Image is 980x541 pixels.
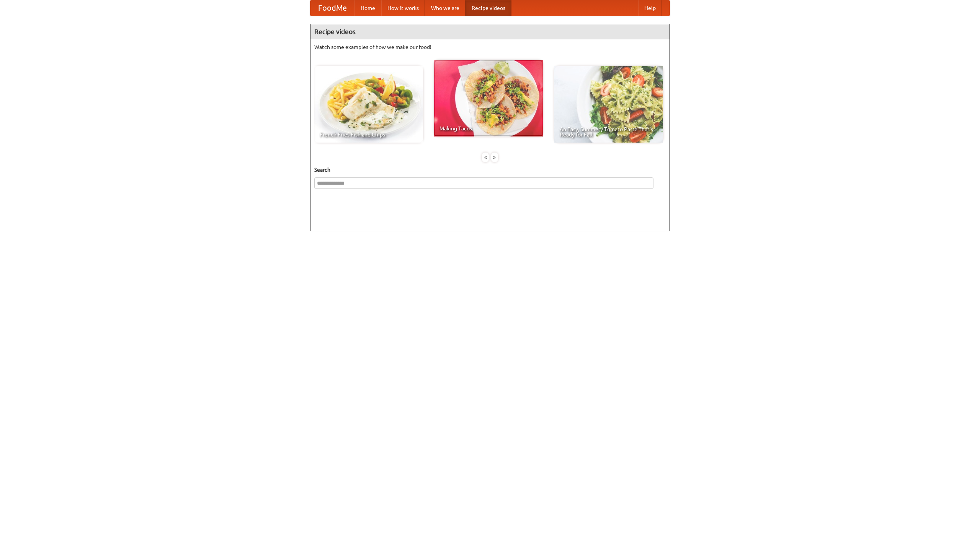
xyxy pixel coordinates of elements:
[310,24,670,39] h4: Recipe videos
[439,126,537,131] span: Making Tacos
[491,153,498,162] div: »
[314,43,666,51] p: Watch some examples of how we make our food!
[434,60,543,136] a: Making Tacos
[465,0,511,16] a: Recipe videos
[310,0,354,16] a: FoodMe
[381,0,425,16] a: How it works
[554,66,663,143] a: An Easy, Summery Tomato Pasta That's Ready for Fall
[638,0,662,16] a: Help
[354,0,381,16] a: Home
[320,132,418,137] span: French Fries Fish and Chips
[425,0,465,16] a: Who we are
[314,166,666,174] h5: Search
[482,153,489,162] div: «
[314,66,423,143] a: French Fries Fish and Chips
[560,127,658,137] span: An Easy, Summery Tomato Pasta That's Ready for Fall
